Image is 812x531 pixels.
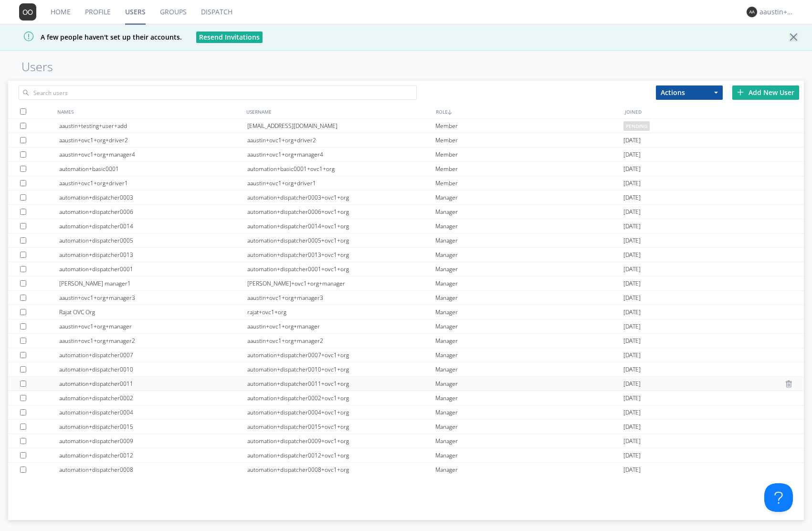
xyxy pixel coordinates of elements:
[244,105,433,118] div: USERNAME
[8,319,804,334] a: aaustin+ovc1+org+manageraaustin+ovc1+org+managerManager[DATE]
[623,334,641,348] span: [DATE]
[247,305,435,319] div: rajat+ovc1+org
[59,276,247,290] div: [PERSON_NAME] manager1
[247,448,435,462] div: automation+dispatcher0012+ovc1+org
[8,377,804,391] a: automation+dispatcher0011automation+dispatcher0011+ovc1+orgManager[DATE]
[59,405,247,419] div: automation+dispatcher0004
[435,205,623,219] div: Manager
[59,305,247,319] div: Rajat OVC Org
[8,248,804,262] a: automation+dispatcher0013automation+dispatcher0013+ovc1+orgManager[DATE]
[247,162,435,176] div: automation+basic0001+ovc1+org
[435,119,623,133] div: Member
[247,119,435,133] div: [EMAIL_ADDRESS][DOMAIN_NAME]
[623,305,641,319] span: [DATE]
[623,176,641,191] span: [DATE]
[435,234,623,247] div: Manager
[247,362,435,376] div: automation+dispatcher0010+ovc1+org
[59,205,247,219] div: automation+dispatcher0006
[59,219,247,233] div: automation+dispatcher0014
[8,391,804,405] a: automation+dispatcher0002automation+dispatcher0002+ovc1+orgManager[DATE]
[435,191,623,204] div: Manager
[247,420,435,434] div: automation+dispatcher0015+ovc1+org
[435,162,623,176] div: Member
[435,434,623,448] div: Manager
[247,434,435,448] div: automation+dispatcher0009+ovc1+org
[247,319,435,333] div: aaustin+ovc1+org+manager
[59,463,247,477] div: automation+dispatcher0008
[59,234,247,247] div: automation+dispatcher0005
[623,319,641,334] span: [DATE]
[435,405,623,419] div: Manager
[59,133,247,147] div: aaustin+ovc1+org+driver2
[435,377,623,391] div: Manager
[59,291,247,305] div: aaustin+ovc1+org+manager3
[8,420,804,434] a: automation+dispatcher0015automation+dispatcher0015+ovc1+orgManager[DATE]
[623,219,641,234] span: [DATE]
[247,334,435,348] div: aaustin+ovc1+org+manager2
[59,176,247,190] div: aaustin+ovc1+org+driver1
[59,420,247,434] div: automation+dispatcher0015
[247,219,435,233] div: automation+dispatcher0014+ovc1+org
[8,219,804,234] a: automation+dispatcher0014automation+dispatcher0014+ovc1+orgManager[DATE]
[59,248,247,262] div: automation+dispatcher0013
[247,133,435,147] div: aaustin+ovc1+org+driver2
[247,463,435,477] div: automation+dispatcher0008+ovc1+org
[19,85,416,100] input: Search users
[8,291,804,305] a: aaustin+ovc1+org+manager3aaustin+ovc1+org+manager3Manager[DATE]
[59,348,247,362] div: automation+dispatcher0007
[59,191,247,204] div: automation+dispatcher0003
[247,262,435,276] div: automation+dispatcher0001+ovc1+org
[247,276,435,290] div: [PERSON_NAME]+ovc1+org+manager
[435,348,623,362] div: Manager
[623,162,641,176] span: [DATE]
[247,248,435,262] div: automation+dispatcher0013+ovc1+org
[435,262,623,276] div: Manager
[623,191,641,205] span: [DATE]
[59,319,247,333] div: aaustin+ovc1+org+manager
[247,348,435,362] div: automation+dispatcher0007+ovc1+org
[8,205,804,219] a: automation+dispatcher0006automation+dispatcher0006+ovc1+orgManager[DATE]
[8,133,804,148] a: aaustin+ovc1+org+driver2aaustin+ovc1+org+driver2Member[DATE]
[623,434,641,448] span: [DATE]
[623,276,641,291] span: [DATE]
[747,7,757,17] img: 373638.png
[435,463,623,477] div: Manager
[623,391,641,405] span: [DATE]
[435,248,623,262] div: Manager
[59,391,247,405] div: automation+dispatcher0002
[623,448,641,463] span: [DATE]
[59,434,247,448] div: automation+dispatcher0009
[623,148,641,162] span: [DATE]
[8,176,804,191] a: aaustin+ovc1+org+driver1aaustin+ovc1+org+driver1Member[DATE]
[435,362,623,376] div: Manager
[55,105,244,118] div: NAMES
[247,391,435,405] div: automation+dispatcher0002+ovc1+org
[623,262,641,276] span: [DATE]
[8,405,804,420] a: automation+dispatcher0004automation+dispatcher0004+ovc1+orgManager[DATE]
[247,291,435,305] div: aaustin+ovc1+org+manager3
[59,262,247,276] div: automation+dispatcher0001
[247,205,435,219] div: automation+dispatcher0006+ovc1+org
[8,434,804,448] a: automation+dispatcher0009automation+dispatcher0009+ovc1+orgManager[DATE]
[737,89,744,96] img: plus.svg
[8,334,804,348] a: aaustin+ovc1+org+manager2aaustin+ovc1+org+manager2Manager[DATE]
[8,463,804,477] a: automation+dispatcher0008automation+dispatcher0008+ovc1+orgManager[DATE]
[433,105,622,118] div: ROLE
[623,377,641,391] span: [DATE]
[59,377,247,391] div: automation+dispatcher0011
[435,133,623,147] div: Member
[623,463,641,477] span: [DATE]
[247,176,435,190] div: aaustin+ovc1+org+driver1
[247,405,435,419] div: automation+dispatcher0004+ovc1+org
[8,276,804,291] a: [PERSON_NAME] manager1[PERSON_NAME]+ovc1+org+managerManager[DATE]
[59,334,247,348] div: aaustin+ovc1+org+manager2
[435,420,623,434] div: Manager
[8,119,804,133] a: aaustin+testing+user+add[EMAIL_ADDRESS][DOMAIN_NAME]Memberpending
[59,362,247,376] div: automation+dispatcher0010
[19,3,36,21] img: 373638.png
[656,85,723,100] button: Actions
[59,148,247,161] div: aaustin+ovc1+org+manager4
[247,377,435,391] div: automation+dispatcher0011+ovc1+org
[8,348,804,362] a: automation+dispatcher0007automation+dispatcher0007+ovc1+orgManager[DATE]
[622,105,812,118] div: JOINED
